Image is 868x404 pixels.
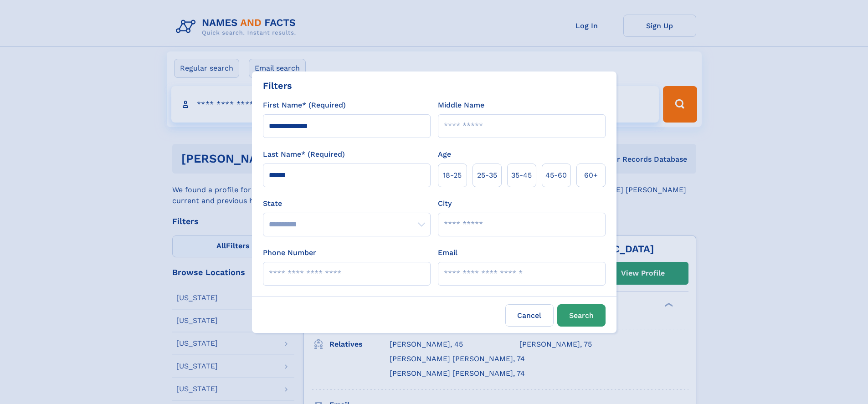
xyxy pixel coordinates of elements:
[477,170,497,181] span: 25‑35
[545,170,567,181] span: 45‑60
[584,170,598,181] span: 60+
[438,100,484,111] label: Middle Name
[438,198,452,209] label: City
[557,304,606,327] button: Search
[263,247,316,258] label: Phone Number
[263,149,345,160] label: Last Name* (Required)
[263,100,346,111] label: First Name* (Required)
[438,247,457,258] label: Email
[511,170,532,181] span: 35‑45
[438,149,451,160] label: Age
[263,198,431,209] label: State
[505,304,554,327] label: Cancel
[263,79,292,92] div: Filters
[443,170,462,181] span: 18‑25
